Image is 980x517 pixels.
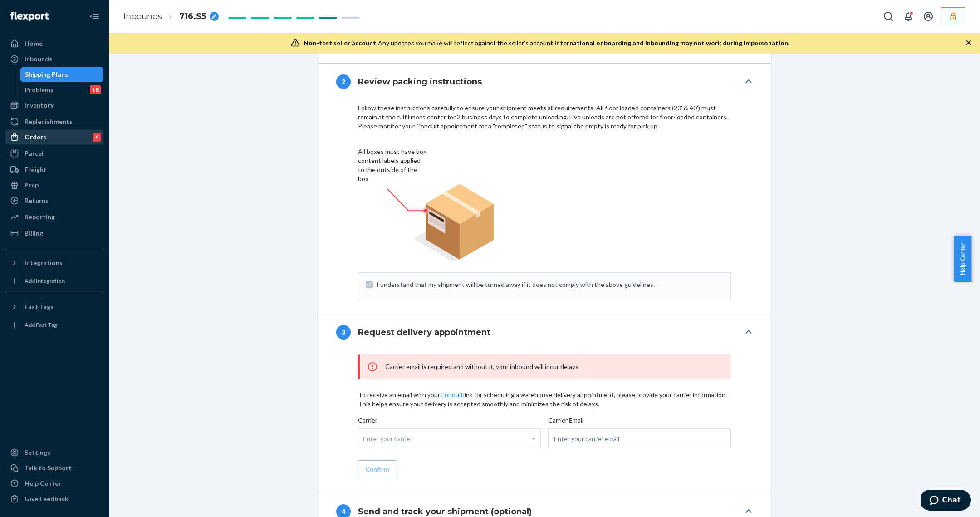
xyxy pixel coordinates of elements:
img: Flexport logo [10,12,49,21]
div: Orders [24,133,46,142]
a: Problems18 [20,83,104,97]
a: Parcel [5,146,103,161]
button: 3Request delivery appointment [318,314,771,350]
div: Any updates you make will reflect against the seller's account. [304,39,789,48]
div: 18 [90,85,101,94]
div: Replenishments [24,117,73,126]
label: Carrier [358,416,541,451]
div: 2 [336,74,351,89]
button: Close Navigation [85,7,103,25]
a: Inbounds [123,11,162,21]
div: Settings [24,448,50,457]
div: Freight [24,165,47,174]
button: Fast Tags [5,300,103,314]
a: Shipping Plans [20,67,104,82]
input: I understand that my shipment will be turned away if it does not comply with the above guidelines. [366,281,373,288]
div: Billing [24,229,43,238]
a: Help Center [5,476,103,491]
div: Reporting [24,212,55,222]
div: Integrations [24,258,63,267]
a: Inbounds [5,52,103,66]
span: International onboarding and inbounding may not work during impersonation. [554,39,789,47]
span: 716.S5 [179,11,206,23]
div: Inventory [24,101,54,110]
div: Parcel [24,149,44,158]
button: Talk to Support [5,461,103,475]
a: Returns [5,193,103,208]
div: Help Center [24,479,61,488]
div: 3 [336,325,351,340]
a: Freight [5,162,103,177]
h4: Review packing instructions [358,76,482,88]
button: Confirm [358,460,397,478]
h4: Request delivery appointment [358,326,490,338]
a: Home [5,36,103,51]
a: Add Fast Tag [5,318,103,332]
div: 4 [93,133,101,142]
iframe: Opens a widget where you can chat to one of our agents [921,490,971,512]
a: Prep [5,178,103,192]
a: Add Integration [5,274,103,288]
div: Shipping Plans [25,70,68,79]
p: To receive an email with your link for scheduling a warehouse delivery appointment, please provid... [358,390,731,409]
a: Billing [5,226,103,241]
button: Open account menu [919,7,937,25]
input: Enter your carrier email [548,428,731,448]
div: Follow these instructions carefully to ensure your shipment meets all requirements. All floor loa... [358,103,731,131]
div: Enter your carrier [358,429,540,448]
div: Fast Tags [24,302,54,311]
a: Inventory [5,98,103,113]
a: Replenishments [5,114,103,129]
label: Carrier Email [548,416,731,451]
ol: breadcrumbs [116,3,226,30]
a: Reporting [5,210,103,224]
button: Give Feedback [5,492,103,506]
div: Confirm [366,465,389,474]
div: Home [24,39,43,48]
span: I understand that my shipment will be turned away if it does not comply with the above guidelines. [377,280,723,289]
span: Carrier email is required and without it, your inbound will incur delays [385,363,578,370]
a: Orders4 [5,130,103,144]
div: Problems [25,85,54,94]
button: 2Review packing instructions [318,64,771,100]
button: Open Search Box [879,7,897,25]
button: Help Center [954,236,971,282]
div: Inbounds [24,54,52,64]
figcaption: All boxes must have box content labels applied to the outside of the box [358,147,428,183]
div: Returns [24,196,49,205]
button: Open notifications [899,7,917,25]
div: Prep [24,181,39,190]
div: Give Feedback [24,494,69,503]
a: Settings [5,445,103,460]
div: Add Integration [24,277,65,285]
div: Talk to Support [24,463,72,473]
a: Conduit [440,391,463,399]
div: Add Fast Tag [24,321,57,329]
button: Integrations [5,256,103,270]
span: Non-test seller account: [304,39,378,47]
